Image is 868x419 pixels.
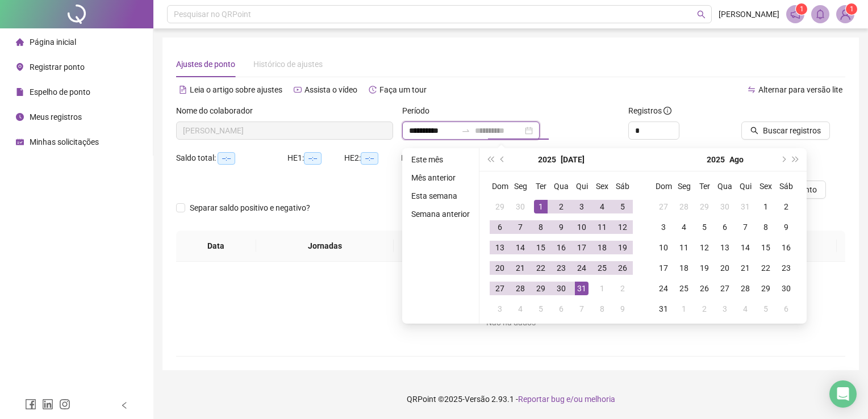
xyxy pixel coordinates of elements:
[850,5,854,13] span: 1
[490,237,510,258] td: 2025-07-13
[756,278,776,299] td: 2025-08-29
[759,241,773,254] div: 15
[361,152,378,165] span: --:--
[493,220,507,234] div: 6
[571,278,592,299] td: 2025-07-31
[777,148,789,171] button: next-year
[674,217,694,237] td: 2025-08-04
[674,278,694,299] td: 2025-08-25
[674,299,694,319] td: 2025-09-01
[256,231,394,262] th: Jornadas
[592,176,612,196] th: Sex
[531,176,551,196] th: Ter
[677,302,691,316] div: 1
[694,299,715,319] td: 2025-09-02
[575,241,589,254] div: 17
[595,302,609,316] div: 8
[776,278,796,299] td: 2025-08-30
[25,399,36,410] span: facebook
[612,217,633,237] td: 2025-07-12
[759,200,773,213] div: 1
[759,261,773,275] div: 22
[538,148,556,171] button: year panel
[715,196,735,217] td: 2025-07-30
[534,302,548,316] div: 5
[551,217,571,237] td: 2025-07-09
[490,299,510,319] td: 2025-08-03
[796,3,807,15] sup: 1
[657,220,670,234] div: 3
[674,196,694,217] td: 2025-07-28
[554,282,568,295] div: 30
[715,258,735,278] td: 2025-08-20
[595,200,609,213] div: 4
[407,189,474,203] li: Esta semana
[750,127,758,135] span: search
[612,278,633,299] td: 2025-08-02
[575,282,589,295] div: 31
[575,220,589,234] div: 10
[493,241,507,254] div: 13
[735,217,756,237] td: 2025-08-07
[407,153,474,166] li: Este mês
[729,148,744,171] button: month panel
[759,282,773,295] div: 29
[756,217,776,237] td: 2025-08-08
[16,38,24,46] span: home
[531,217,551,237] td: 2025-07-08
[790,148,802,171] button: super-next-year
[183,122,386,139] span: MARIO FERREIRA DE MORAES JUNIOR
[287,152,344,165] div: HE 1:
[653,196,674,217] td: 2025-07-27
[592,217,612,237] td: 2025-07-11
[677,220,691,234] div: 4
[779,220,793,234] div: 9
[571,258,592,278] td: 2025-07-24
[493,302,507,316] div: 3
[776,196,796,217] td: 2025-08-02
[461,126,470,135] span: to
[738,261,752,275] div: 21
[514,241,527,254] div: 14
[176,231,256,262] th: Data
[616,200,629,213] div: 5
[715,278,735,299] td: 2025-08-27
[554,220,568,234] div: 9
[735,258,756,278] td: 2025-08-21
[304,85,357,94] span: Assista o vídeo
[738,220,752,234] div: 7
[719,8,779,20] span: [PERSON_NAME]
[534,261,548,275] div: 22
[763,124,821,137] span: Buscar registros
[514,220,527,234] div: 7
[718,200,732,213] div: 30
[595,282,609,295] div: 1
[657,282,670,295] div: 24
[510,196,531,217] td: 2025-06-30
[514,200,527,213] div: 30
[677,261,691,275] div: 18
[30,37,76,47] span: Página inicial
[534,282,548,295] div: 29
[718,241,732,254] div: 13
[554,261,568,275] div: 23
[571,237,592,258] td: 2025-07-17
[694,217,715,237] td: 2025-08-05
[490,196,510,217] td: 2025-06-29
[653,176,674,196] th: Dom
[756,196,776,217] td: 2025-08-01
[718,282,732,295] div: 27
[16,88,24,96] span: file
[42,399,53,410] span: linkedin
[369,86,377,94] span: history
[674,258,694,278] td: 2025-08-18
[677,241,691,254] div: 11
[510,176,531,196] th: Seg
[735,299,756,319] td: 2025-09-04
[698,200,711,213] div: 29
[510,217,531,237] td: 2025-07-07
[551,258,571,278] td: 2025-07-23
[493,261,507,275] div: 20
[776,176,796,196] th: Sáb
[179,86,187,94] span: file-text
